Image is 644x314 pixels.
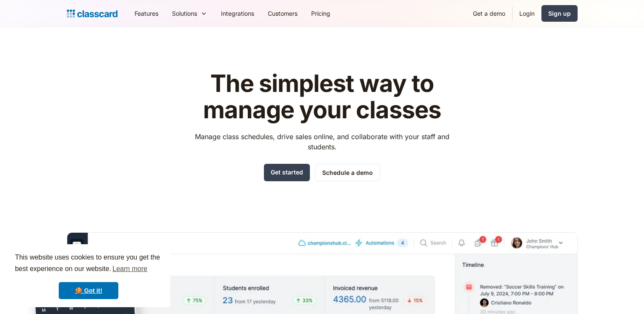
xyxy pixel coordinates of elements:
[67,8,117,20] a: home
[128,4,165,23] a: Features
[15,252,162,275] span: This website uses cookies to ensure you get the best experience on our website.
[59,282,118,299] a: dismiss cookie message
[214,4,261,23] a: Integrations
[111,263,149,275] a: learn more about cookies
[315,164,380,181] a: Schedule a demo
[261,4,304,23] a: Customers
[264,164,310,181] a: Get started
[512,4,541,23] a: Login
[7,244,170,307] div: cookieconsent
[466,4,512,23] a: Get a demo
[172,9,197,18] div: Solutions
[187,131,457,152] p: Manage class schedules, drive sales online, and collaborate with your staff and students.
[541,5,578,22] a: Sign up
[548,9,571,18] div: Sign up
[304,4,337,23] a: Pricing
[187,71,457,123] h1: The simplest way to manage your classes
[165,4,214,23] div: Solutions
